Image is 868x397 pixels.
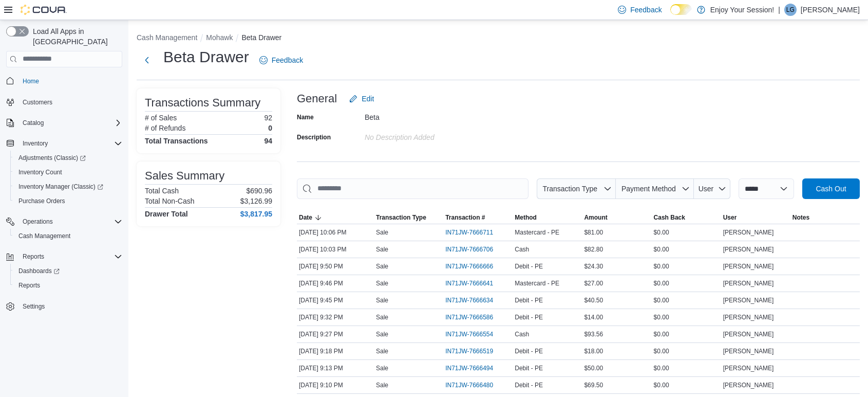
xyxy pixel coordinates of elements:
[10,229,126,243] button: Cash Management
[723,262,774,270] span: [PERSON_NAME]
[445,313,493,321] span: IN71JW-7666586
[365,109,502,121] div: Beta
[445,381,493,389] span: IN71JW-7666480
[376,213,426,222] span: Transaction Type
[23,252,44,261] span: Reports
[723,245,774,254] span: [PERSON_NAME]
[14,230,74,242] a: Cash Management
[14,230,122,242] span: Cash Management
[584,245,603,254] span: $82.80
[445,330,493,338] span: IN71JW-7666554
[18,215,122,228] span: Operations
[584,330,603,338] span: $93.56
[18,168,62,176] span: Inventory Count
[23,139,48,148] span: Inventory
[297,93,337,105] h3: General
[786,4,795,16] span: LG
[18,117,48,129] button: Catalog
[584,364,603,372] span: $50.00
[2,95,126,110] button: Customers
[297,113,314,121] label: Name
[792,213,809,222] span: Notes
[445,279,493,287] span: IN71JW-7666641
[18,281,40,290] span: Reports
[584,228,603,237] span: $81.00
[652,362,721,374] div: $0.00
[445,226,503,239] button: IN71JW-7666711
[652,294,721,306] div: $0.00
[652,345,721,357] div: $0.00
[515,262,543,270] span: Debit - PE
[18,117,122,129] span: Catalog
[2,214,126,229] button: Operations
[2,299,126,314] button: Settings
[652,277,721,290] div: $0.00
[297,379,374,391] div: [DATE] 9:10 PM
[255,50,307,70] a: Feedback
[18,197,65,205] span: Purchase Orders
[652,243,721,256] div: $0.00
[10,278,126,293] button: Reports
[18,300,49,313] a: Settings
[723,313,774,321] span: [PERSON_NAME]
[816,184,846,194] span: Cash Out
[137,32,860,45] nav: An example of EuiBreadcrumbs
[137,33,197,42] button: Cash Management
[445,328,503,340] button: IN71JW-7666554
[10,165,126,179] button: Inventory Count
[2,136,126,151] button: Inventory
[801,4,860,16] p: [PERSON_NAME]
[145,170,224,182] h3: Sales Summary
[445,277,503,290] button: IN71JW-7666641
[297,362,374,374] div: [DATE] 9:13 PM
[376,262,388,270] p: Sale
[2,74,126,88] button: Home
[616,178,694,199] button: Payment Method
[23,302,45,311] span: Settings
[445,362,503,374] button: IN71JW-7666494
[376,279,388,287] p: Sale
[670,4,692,15] input: Dark Mode
[18,137,122,150] span: Inventory
[297,328,374,340] div: [DATE] 9:27 PM
[23,98,52,106] span: Customers
[376,330,388,338] p: Sale
[264,137,272,145] h4: 94
[14,195,122,207] span: Purchase Orders
[584,313,603,321] span: $14.00
[23,77,39,85] span: Home
[246,187,272,195] p: $690.96
[376,313,388,321] p: Sale
[14,166,122,178] span: Inventory Count
[723,279,774,287] span: [PERSON_NAME]
[723,347,774,355] span: [PERSON_NAME]
[376,347,388,355] p: Sale
[445,347,493,355] span: IN71JW-7666519
[515,313,543,321] span: Debit - PE
[297,133,331,141] label: Description
[18,75,43,87] a: Home
[515,213,537,222] span: Method
[163,47,249,67] h1: Beta Drawer
[297,294,374,306] div: [DATE] 9:45 PM
[14,181,122,193] span: Inventory Manager (Classic)
[515,245,529,254] span: Cash
[297,211,374,224] button: Date
[513,211,582,224] button: Method
[268,124,272,132] p: 0
[14,195,69,207] a: Purchase Orders
[10,151,126,165] a: Adjustments (Classic)
[137,50,157,70] button: Next
[376,364,388,372] p: Sale
[652,328,721,340] div: $0.00
[584,347,603,355] span: $18.00
[14,181,107,193] a: Inventory Manager (Classic)
[584,381,603,389] span: $69.50
[10,194,126,208] button: Purchase Orders
[145,114,177,122] h6: # of Sales
[18,75,122,87] span: Home
[699,185,714,193] span: User
[145,124,185,132] h6: # of Refunds
[445,379,503,391] button: IN71JW-7666480
[297,226,374,239] div: [DATE] 10:06 PM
